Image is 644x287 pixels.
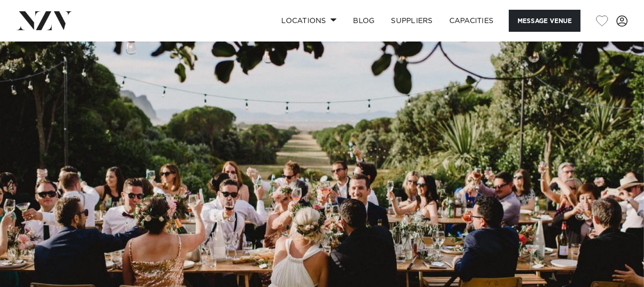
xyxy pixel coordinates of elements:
img: nzv-logo.png [16,11,72,30]
a: Capacities [441,10,502,32]
a: Locations [273,10,345,32]
a: SUPPLIERS [383,10,441,32]
a: BLOG [345,10,383,32]
button: Message Venue [509,10,580,32]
